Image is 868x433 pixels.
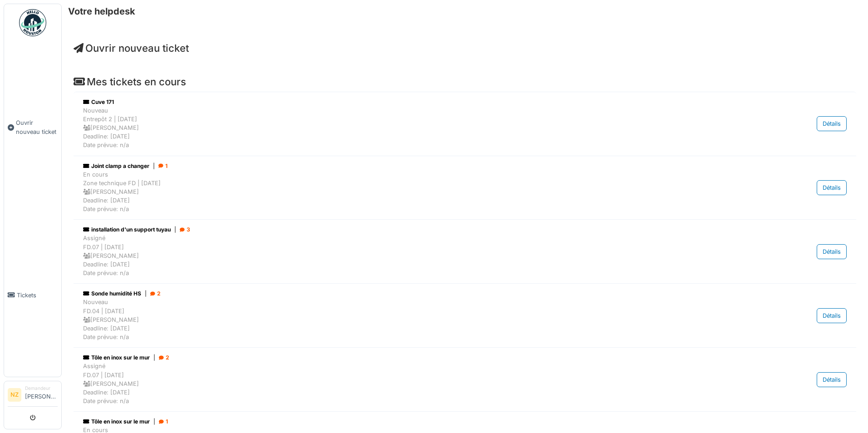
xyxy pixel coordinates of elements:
span: | [153,162,155,170]
div: Assigné FD.07 | [DATE] [PERSON_NAME] Deadline: [DATE] Date prévue: n/a [83,234,735,277]
div: En cours Zone technique FD | [DATE] [PERSON_NAME] Deadline: [DATE] Date prévue: n/a [83,170,735,214]
a: Ouvrir nouveau ticket [4,41,61,213]
div: Détails [817,244,847,259]
div: Nouveau FD.04 | [DATE] [PERSON_NAME] Deadline: [DATE] Date prévue: n/a [83,298,735,341]
a: NZ Demandeur[PERSON_NAME] [8,385,58,407]
a: installation d'un support tuyau| 3 AssignéFD.07 | [DATE] [PERSON_NAME]Deadline: [DATE]Date prévue... [81,223,849,280]
h4: Mes tickets en cours [74,76,856,88]
a: Sonde humidité HS| 2 NouveauFD.04 | [DATE] [PERSON_NAME]Deadline: [DATE]Date prévue: n/a Détails [81,287,849,344]
a: Tickets [4,213,61,377]
div: Sonde humidité HS [83,290,735,298]
div: Tôle en inox sur le mur [83,418,735,426]
div: 2 [150,290,161,298]
div: 1 [158,162,168,170]
div: 2 [159,354,169,362]
li: NZ [8,388,21,402]
div: Tôle en inox sur le mur [83,354,735,362]
div: Détails [817,308,847,323]
div: Demandeur [25,385,58,392]
span: | [174,226,176,234]
a: Joint clamp a changer| 1 En coursZone technique FD | [DATE] [PERSON_NAME]Deadline: [DATE]Date pré... [81,160,849,216]
span: Ouvrir nouveau ticket [16,118,58,136]
div: Nouveau Entrepôt 2 | [DATE] [PERSON_NAME] Deadline: [DATE] Date prévue: n/a [83,106,735,150]
div: 1 [159,418,168,426]
img: Badge_color-CXgf-gQk.svg [19,9,46,36]
a: Ouvrir nouveau ticket [74,42,189,54]
a: Tôle en inox sur le mur| 2 AssignéFD.07 | [DATE] [PERSON_NAME]Deadline: [DATE]Date prévue: n/a Dé... [81,351,849,408]
a: Cuve 171 NouveauEntrepôt 2 | [DATE] [PERSON_NAME]Deadline: [DATE]Date prévue: n/a Détails [81,96,849,152]
span: | [153,418,155,426]
div: Détails [817,116,847,131]
div: Cuve 171 [83,98,735,106]
h6: Votre helpdesk [68,6,135,17]
span: Tickets [17,291,58,300]
span: | [153,354,155,362]
div: Détails [817,372,847,387]
li: [PERSON_NAME] [25,385,58,404]
div: 3 [180,226,190,234]
div: Assigné FD.07 | [DATE] [PERSON_NAME] Deadline: [DATE] Date prévue: n/a [83,362,735,405]
span: | [145,290,147,298]
div: installation d'un support tuyau [83,226,735,234]
div: Joint clamp a changer [83,162,735,170]
div: Détails [817,180,847,195]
